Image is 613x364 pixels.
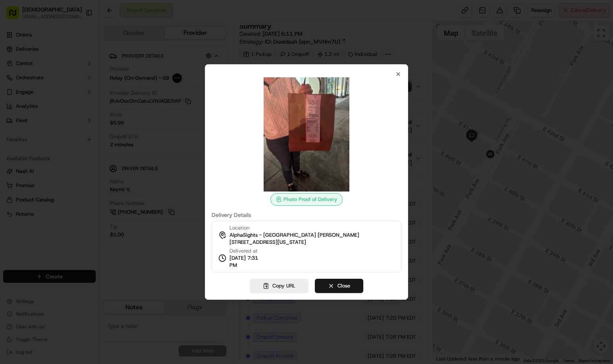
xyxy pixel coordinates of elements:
input: Got a question? Start typing here... [21,51,143,59]
div: Photo Proof of Delivery [270,193,343,206]
img: 1736555255976-a54dd68f-1ca7-489b-9aae-adbdc363a1c4 [8,76,22,90]
span: Pylon [79,134,96,140]
div: Start new chat [27,76,130,84]
img: photo_proof_of_delivery image [249,77,364,192]
span: API Documentation [75,115,127,123]
label: Delivery Details [212,212,401,218]
span: [DATE] 7:31 PM [229,255,266,269]
img: Nash [8,8,24,24]
span: Location [229,224,249,232]
a: 💻API Documentation [64,112,131,126]
span: Delivered at [229,247,266,255]
span: Knowledge Base [16,115,61,123]
a: 📗Knowledge Base [5,112,64,126]
p: Welcome 👋 [8,32,145,44]
button: Copy URL [250,279,308,293]
div: 💻 [67,116,73,122]
span: AlphaSights - [GEOGRAPHIC_DATA] [PERSON_NAME] [229,232,359,239]
div: We're available if you need us! [27,84,100,90]
button: Close [315,279,363,293]
button: Start new chat [135,78,145,88]
div: 📗 [8,116,14,122]
a: Powered byPylon [56,134,96,140]
span: [STREET_ADDRESS][US_STATE] [229,239,306,246]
